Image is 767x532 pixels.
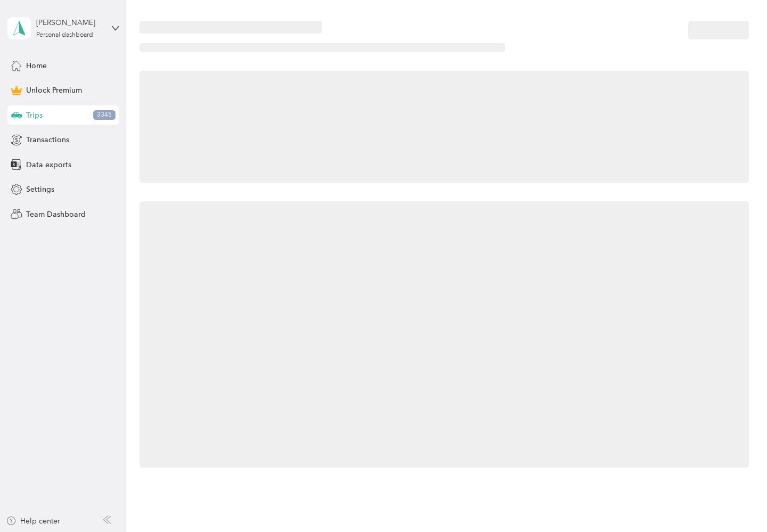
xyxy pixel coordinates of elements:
div: [PERSON_NAME] [36,17,103,28]
div: Personal dashboard [36,32,93,38]
span: Trips [26,110,43,121]
span: Data exports [26,159,71,170]
span: Team Dashboard [26,209,86,220]
span: Settings [26,184,54,195]
span: Unlock Premium [26,85,82,96]
span: Home [26,60,47,71]
span: 3345 [93,110,116,120]
span: Transactions [26,134,69,145]
iframe: Everlance-gr Chat Button Frame [707,472,767,532]
button: Help center [6,515,60,527]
